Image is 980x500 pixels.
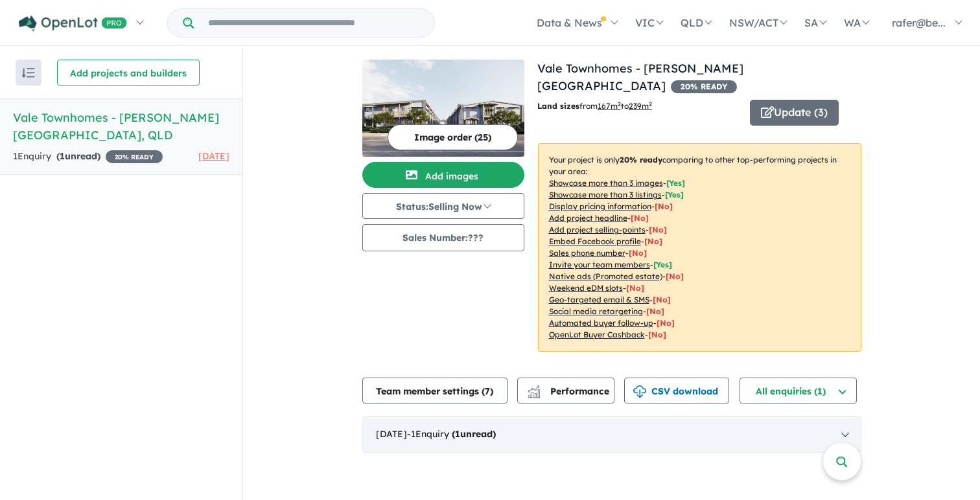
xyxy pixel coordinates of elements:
button: Status:Selling Now [362,193,524,219]
a: Vale Townhomes - [PERSON_NAME][GEOGRAPHIC_DATA] [537,61,743,93]
span: [No] [626,283,644,293]
u: Showcase more than 3 listings [549,190,662,199]
span: [No] [653,295,671,304]
span: [No] [648,330,666,339]
span: 7 [485,385,490,397]
b: 20 % ready [620,155,662,165]
span: [No] [646,306,664,316]
button: Sales Number:??? [362,224,524,251]
u: 239 m [629,101,652,111]
span: [No] [657,318,675,328]
strong: ( unread) [452,428,496,440]
span: Performance [530,385,609,397]
img: line-chart.svg [528,385,539,392]
sup: 2 [618,100,621,108]
span: [ Yes ] [666,178,685,188]
span: [ No ] [644,236,662,246]
u: Native ads (Promoted estate) [549,271,662,281]
button: Add images [362,162,524,188]
u: Invite your team members [549,260,650,269]
img: Openlot PRO Logo White [19,16,127,32]
img: bar-chart.svg [528,389,541,398]
u: Automated buyer follow-up [549,318,653,328]
p: Your project is only comparing to other top-performing projects in your area: - - - - - - - - - -... [538,143,861,352]
button: Image order (25) [388,124,518,150]
span: [DATE] [198,150,229,162]
img: sort.svg [22,68,35,78]
span: [ Yes ] [653,260,672,269]
span: - 1 Enquir y [407,428,496,440]
sup: 2 [649,100,652,108]
button: Update (3) [750,100,839,126]
u: Geo-targeted email & SMS [549,295,649,304]
u: Sales phone number [549,248,625,258]
button: Team member settings (7) [362,378,507,403]
span: to [621,101,652,111]
span: [ No ] [629,248,647,258]
img: Vale Townhomes - Bray Park [362,60,524,157]
u: OpenLot Buyer Cashback [549,330,645,339]
button: Add projects and builders [57,60,200,85]
b: Land sizes [537,101,579,111]
u: Add project selling-points [549,225,646,234]
span: 20 % READY [106,150,163,163]
span: 20 % READY [671,80,737,93]
strong: ( unread) [56,150,100,162]
span: 1 [60,150,65,162]
span: rafer@be... [892,16,946,29]
u: 167 m [598,101,621,111]
u: Social media retargeting [549,306,643,316]
u: Weekend eDM slots [549,283,623,293]
span: [ Yes ] [665,190,684,199]
u: Showcase more than 3 images [549,178,663,188]
div: [DATE] [362,416,861,453]
p: from [537,100,740,113]
span: [ No ] [649,225,667,234]
h5: Vale Townhomes - [PERSON_NAME][GEOGRAPHIC_DATA] , QLD [13,109,229,144]
img: download icon [633,385,646,398]
u: Embed Facebook profile [549,236,641,246]
u: Display pricing information [549,201,651,211]
u: Add project headline [549,213,627,223]
button: Performance [517,378,614,403]
button: CSV download [624,378,729,403]
button: All enquiries (1) [740,378,857,403]
span: 1 [455,428,460,440]
span: [ No ] [631,213,649,223]
div: 1 Enquir y [13,149,163,165]
input: Try estate name, suburb, builder or developer [196,9,432,37]
span: [ No ] [655,201,673,211]
span: [No] [666,271,684,281]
